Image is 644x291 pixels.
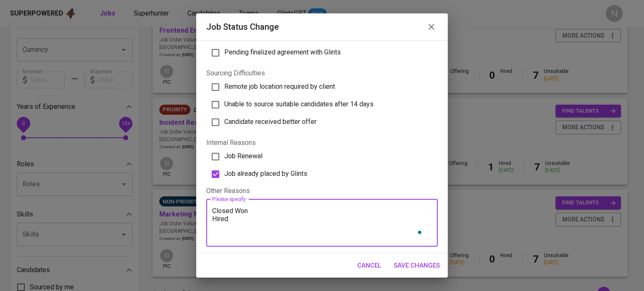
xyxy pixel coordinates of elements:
span: Pending finalized agreement with Glints [224,48,341,56]
span: Job already placed by Glints [224,170,307,178]
button: Save Changes [389,257,444,274]
textarea: To enrich screen reader interactions, please activate Accessibility in Grammarly extension settings [212,207,432,239]
button: Cancel [353,257,386,274]
span: Save Changes [394,260,440,271]
span: Job Renewal [224,152,262,160]
p: Sourcing Difficulties [206,68,438,78]
h6: Job status change [206,20,279,33]
span: Remote job location required by client [224,82,335,90]
div: Other Reasons [206,186,438,196]
span: Candidate received better offer [224,118,317,126]
p: Internal Reasons [206,138,438,148]
span: Unable to source suitable candidates after 14 days [224,100,374,108]
span: Cancel [357,260,381,271]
